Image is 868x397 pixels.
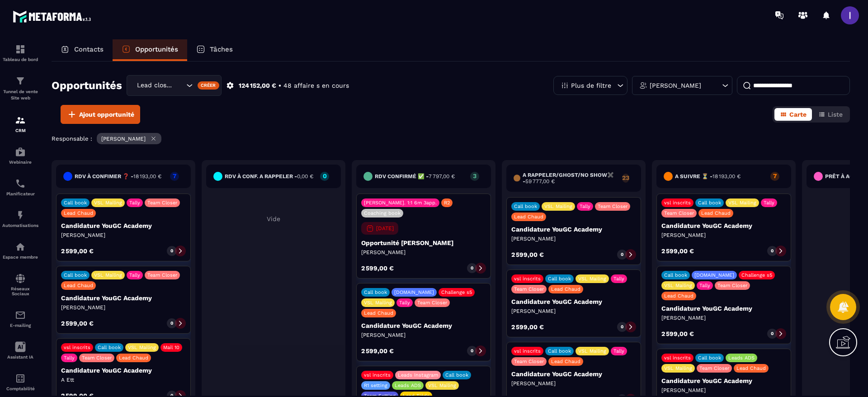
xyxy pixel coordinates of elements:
a: social-networksocial-networkRéseaux Sociaux [2,266,38,303]
img: social-network [15,273,26,284]
div: Créer [198,81,220,90]
p: 0 [621,251,623,258]
p: Lead Chaud [64,283,93,288]
p: Tâches [210,45,233,53]
p: 2 599,00 € [511,324,544,330]
p: Leads Instagram [398,372,438,378]
p: Leads ADS [395,383,421,388]
p: Coaching book [364,210,401,216]
p: Call book [445,372,468,378]
p: VSL Mailing [364,300,392,306]
p: 2 599,00 € [361,348,394,354]
h6: RDV à conf. A RAPPELER - [225,173,313,180]
p: 7 [770,173,779,179]
p: Tally [613,276,624,282]
p: VSL Mailing [664,365,692,371]
span: Ajout opportunité [79,110,134,119]
p: VSL Mailing [578,276,606,282]
p: 3 [470,173,479,179]
p: Vide [206,215,341,222]
p: 0 [471,348,473,354]
p: • [278,81,281,90]
p: Mail 10 [163,345,179,350]
span: Liste [828,111,843,118]
p: [PERSON_NAME] [361,249,486,256]
p: Candidature YouGC Academy [61,294,186,302]
h2: Opportunités [52,76,122,95]
p: Tally [129,272,140,278]
p: vsl inscrits [514,348,541,354]
p: Lead Chaud [119,355,148,361]
p: 7 [170,173,179,179]
p: [PERSON_NAME] [511,235,636,242]
p: Leads ADS [728,355,755,361]
button: Liste [813,108,848,121]
p: 2 599,00 € [661,331,694,337]
p: Opportunité [PERSON_NAME] [361,239,486,246]
p: [PERSON_NAME]. 1:1 6m 3app. [364,200,437,206]
button: Carte [774,108,812,121]
a: formationformationTunnel de vente Site web [2,69,38,108]
p: [PERSON_NAME] [511,380,636,387]
span: Lead closing [135,80,175,90]
span: 59 777,00 € [525,178,555,184]
a: Opportunités [113,39,187,61]
img: accountant [15,373,26,384]
p: 0 [170,248,173,254]
p: [PERSON_NAME] [61,304,186,311]
h6: RDV à confimer ❓ - [75,173,161,180]
h6: A SUIVRE ⏳ - [675,173,741,180]
p: 2 599,00 € [61,320,94,326]
p: Call book [364,289,387,295]
p: CRM [2,128,38,133]
p: Candidature YouGC Academy [661,377,786,384]
p: VSL Mailing [428,383,456,388]
p: [PERSON_NAME] [61,232,186,239]
p: Tally [64,355,75,361]
p: Tally [399,300,410,306]
p: E-mailing [2,323,38,328]
p: Challenge s5 [441,289,472,295]
p: Candidature YouGC Academy [361,322,486,329]
p: Candidature YouGC Academy [61,222,186,229]
p: [DATE] [376,225,394,232]
p: 0 [471,265,473,271]
p: Candidature YouGC Academy [511,226,636,233]
p: Assistant IA [2,354,38,359]
a: Assistant IA [2,335,38,366]
a: automationsautomationsAutomatisations [2,203,38,235]
p: Candidature YouGC Academy [661,222,786,229]
a: automationsautomationsEspace membre [2,235,38,266]
a: Tâches [187,39,242,61]
p: A Ett [61,376,186,383]
img: email [15,310,26,321]
p: 0 [320,173,329,179]
p: Team Closer [147,200,177,206]
a: formationformationTableau de bord [2,37,38,69]
img: formation [15,115,26,126]
span: 18 193,00 € [133,173,161,180]
p: Tunnel de vente Site web [2,89,38,101]
p: 0 [771,331,774,337]
p: Contacts [74,45,104,53]
a: emailemailE-mailing [2,303,38,335]
p: Call book [98,345,121,350]
p: VSL Mailing [544,203,572,209]
p: [PERSON_NAME] [361,331,486,339]
p: Team Closer [514,359,544,364]
a: Contacts [52,39,113,61]
p: [DOMAIN_NAME] [694,272,734,278]
p: 0 [170,320,173,326]
p: Team Closer [598,203,627,209]
img: formation [15,76,26,86]
p: Lead Chaud [364,310,393,316]
p: Lead Chaud [701,210,731,216]
p: Call book [514,203,537,209]
p: 2 599,00 € [661,248,694,254]
img: formation [15,44,26,55]
p: vsl inscrits [64,345,90,350]
span: 18 193,00 € [712,173,741,180]
p: Lead Chaud [514,214,543,220]
p: Call book [548,348,571,354]
p: Comptabilité [2,386,38,391]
